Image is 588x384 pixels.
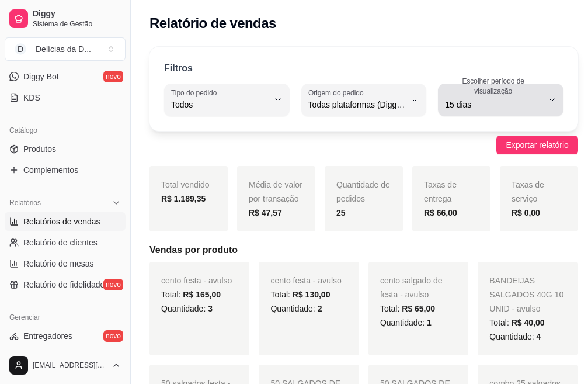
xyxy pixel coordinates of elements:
[380,304,435,313] span: Total:
[336,180,390,203] span: Quantidade de pedidos
[5,140,126,158] a: Produtos
[23,143,56,155] span: Produtos
[380,318,432,327] span: Quantidade:
[5,121,126,140] div: Catálogo
[149,14,276,33] h2: Relatório de vendas
[308,99,406,110] span: Todas plataformas (Diggy, iFood)
[9,198,41,207] span: Relatórios
[424,180,457,203] span: Taxas de entrega
[5,161,126,179] a: Complementos
[512,180,544,203] span: Taxas de serviço
[5,5,126,33] a: DiggySistema de Gestão
[512,318,545,327] span: R$ 40,00
[318,304,322,313] span: 2
[23,92,40,103] span: KDS
[23,71,59,82] span: Diggy Bot
[15,43,26,55] span: D
[161,304,213,313] span: Quantidade:
[5,275,126,294] a: Relatório de fidelidadenovo
[5,67,126,86] a: Diggy Botnovo
[23,330,72,342] span: Entregadores
[171,99,269,110] span: Todos
[489,318,544,327] span: Total:
[512,208,540,217] strong: R$ 0,00
[33,361,107,370] span: [EMAIL_ADDRESS][DOMAIN_NAME]
[149,243,578,257] h5: Vendas por produto
[33,19,121,29] span: Sistema de Gestão
[427,318,432,327] span: 1
[336,208,346,217] strong: 25
[293,290,330,299] span: R$ 130,00
[33,9,121,19] span: Diggy
[5,351,126,379] button: [EMAIL_ADDRESS][DOMAIN_NAME]
[402,304,435,313] span: R$ 65,00
[23,216,100,227] span: Relatórios de vendas
[380,276,443,299] span: cento salgado de festa - avulso
[161,290,221,299] span: Total:
[5,212,126,231] a: Relatórios de vendas
[249,208,282,217] strong: R$ 47,57
[36,43,91,55] div: Delícias da D ...
[445,99,542,110] span: 15 dias
[161,194,206,203] strong: R$ 1.189,35
[5,88,126,107] a: KDS
[506,139,568,151] span: Exportar relatório
[537,332,541,341] span: 4
[23,279,105,290] span: Relatório de fidelidade
[161,180,210,189] span: Total vendido
[270,290,330,299] span: Total:
[308,88,367,98] label: Origem do pedido
[270,276,341,285] span: cento festa - avulso
[424,208,457,217] strong: R$ 66,00
[438,84,563,116] button: Escolher período de visualização15 dias
[23,237,98,248] span: Relatório de clientes
[445,76,545,96] label: Escolher período de visualização
[164,61,193,75] p: Filtros
[496,136,577,154] button: Exportar relatório
[249,180,302,203] span: Média de valor por transação
[161,276,232,285] span: cento festa - avulso
[301,84,427,116] button: Origem do pedidoTodas plataformas (Diggy, iFood)
[23,164,78,176] span: Complementos
[489,332,541,341] span: Quantidade:
[5,37,126,61] button: Select a team
[270,304,322,313] span: Quantidade:
[183,290,221,299] span: R$ 165,00
[164,84,290,116] button: Tipo do pedidoTodos
[489,276,563,313] span: BANDEIJAS SALGADOS 40G 10 UNID - avulso
[5,327,126,345] a: Entregadoresnovo
[5,233,126,252] a: Relatório de clientes
[171,88,221,98] label: Tipo do pedido
[208,304,213,313] span: 3
[5,254,126,273] a: Relatório de mesas
[23,258,94,269] span: Relatório de mesas
[5,308,126,327] div: Gerenciar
